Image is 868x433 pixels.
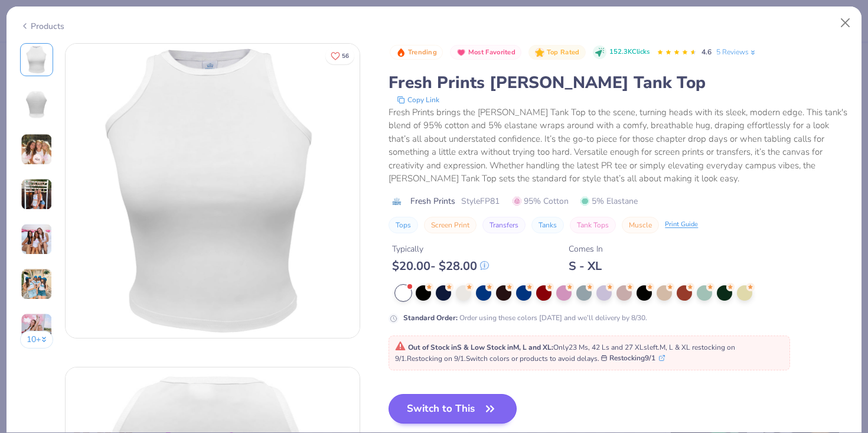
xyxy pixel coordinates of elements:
img: Top Rated sort [535,48,544,57]
div: Typically [392,243,489,255]
strong: & Low Stock in M, L and XL : [464,343,553,352]
button: Badge Button [390,45,443,60]
span: Top Rated [547,49,580,56]
button: 10+ [20,331,54,349]
button: Like [325,47,354,64]
button: Tank Tops [570,217,616,233]
span: Style FP81 [461,195,500,207]
div: Products [20,20,64,32]
span: 56 [342,53,349,59]
button: Tops [389,217,418,233]
img: User generated content [21,134,53,165]
div: Fresh Prints [PERSON_NAME] Tank Top [389,71,848,94]
div: S - XL [569,259,603,274]
span: 5% Elastane [580,195,638,207]
img: Trending sort [396,48,406,57]
span: 152.3K Clicks [609,47,650,57]
button: Badge Button [528,45,585,60]
img: User generated content [21,268,53,300]
button: Tanks [531,217,564,233]
div: Print Guide [665,220,698,230]
img: User generated content [21,178,53,210]
button: copy to clipboard [393,94,443,106]
img: Most Favorited sort [456,48,466,57]
button: Transfers [482,217,526,233]
img: Front [22,45,51,74]
img: Back [22,90,51,119]
span: 95% Cotton [513,195,569,207]
img: Front [66,44,360,338]
strong: Standard Order : [403,313,458,323]
div: 4.6 Stars [657,43,697,62]
button: Screen Print [424,217,477,233]
img: User generated content [21,313,53,345]
img: User generated content [21,223,53,255]
span: Trending [408,49,437,56]
a: 5 Reviews [716,47,757,57]
button: Muscle [622,217,659,233]
div: Order using these colors [DATE] and we’ll delivery by 8/30. [403,312,647,323]
span: Most Favorited [468,49,515,56]
div: $ 20.00 - $ 28.00 [392,259,489,274]
span: Fresh Prints [410,195,455,207]
div: Comes In [569,243,603,255]
span: 4.6 [701,47,712,57]
div: Fresh Prints brings the [PERSON_NAME] Tank Top to the scene, turning heads with its sleek, modern... [389,106,848,185]
button: Close [834,12,857,34]
button: Badge Button [450,45,521,60]
strong: Out of Stock in S [408,343,464,352]
span: Only 23 Ms, 42 Ls and 27 XLs left. M, L & XL restocking on 9/1. Restocking on 9/1. Switch colors ... [395,343,735,364]
img: brand logo [389,197,404,206]
button: Switch to This [389,394,517,424]
button: Restocking9/1 [601,353,665,363]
